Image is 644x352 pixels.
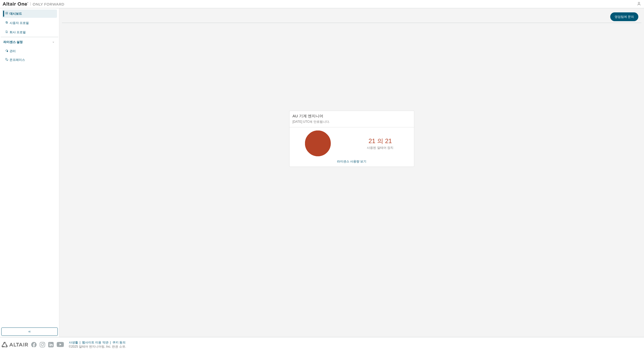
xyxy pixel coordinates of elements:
[10,49,16,53] div: 관리
[10,21,29,25] div: 사용자 프로필
[69,345,129,349] p: ©
[112,340,129,345] div: 쿠키 동의
[2,342,28,347] img: altair_logo.svg
[48,342,54,347] img: linkedin.svg
[57,342,64,347] img: youtube.svg
[40,342,45,347] img: instagram.svg
[10,12,22,16] div: 대시보드
[368,137,392,145] p: 21 의 21
[293,114,323,118] span: AU 기계 엔지니어
[69,340,82,345] div: 사생활
[293,120,410,124] p: [DATE] UTC에 만료됩니다.
[610,12,638,21] button: 영업팀에 문의
[10,58,25,62] div: 온프레미스
[31,342,37,347] img: facebook.svg
[10,30,26,34] div: 회사 프로필
[3,40,23,44] div: 라이센스 설정
[337,160,367,163] a: 라이센스 사용량 보기
[3,2,67,7] img: 알테어 원
[82,340,112,345] div: 웹사이트 이용 약관
[367,146,393,150] p: 사용된 알테어 장치
[71,345,126,348] font: 2025 알테어 엔지니어링, Inc. 판권 소유.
